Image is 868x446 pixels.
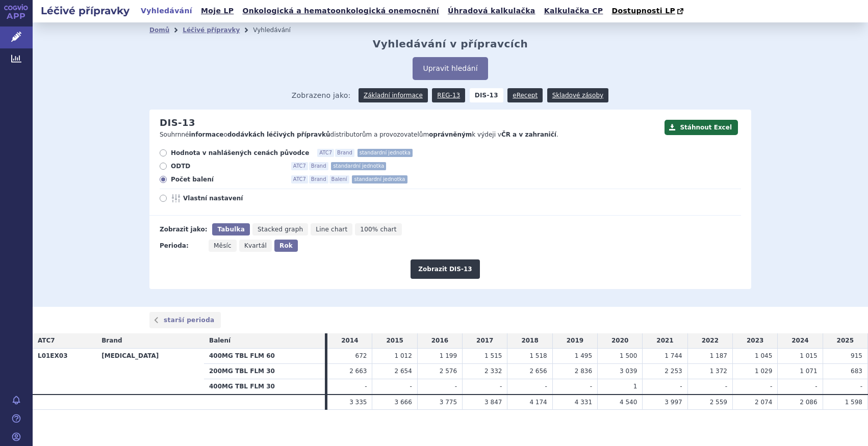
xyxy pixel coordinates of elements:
span: - [365,383,367,390]
strong: ČR a v zahraničí [501,131,556,138]
span: standardní jednotka [358,149,413,157]
a: Moje LP [198,4,237,18]
p: Souhrnné o distributorům a provozovatelům k výdeji v . [160,130,659,139]
span: - [815,383,817,390]
td: 2016 [417,333,462,348]
span: 1 071 [800,368,817,375]
span: 683 [851,368,862,375]
span: Balení [209,337,231,344]
a: Úhradová kalkulačka [445,4,539,18]
span: 2 654 [394,368,412,375]
li: Vyhledávání [253,22,304,38]
span: ATC7 [291,175,308,183]
span: - [545,383,547,390]
th: L01EX03 [33,349,96,395]
a: REG-13 [432,88,465,102]
span: 1 518 [529,352,547,359]
span: Brand [101,337,122,344]
td: 2018 [507,333,552,348]
a: Vyhledávání [138,4,195,18]
span: 1 187 [710,352,727,359]
span: 1 500 [620,352,637,359]
th: 400MG TBL FLM 60 [204,349,325,364]
strong: dodávkách léčivých přípravků [227,131,330,138]
span: 1 045 [755,352,772,359]
span: Rok [279,242,293,249]
td: 2020 [598,333,643,348]
a: Skladové zásoby [547,88,608,102]
div: Zobrazit jako: [160,223,207,235]
a: Kalkulačka CP [541,4,606,18]
td: 2015 [372,333,417,348]
span: 1 199 [440,352,457,359]
div: Perioda: [160,240,203,252]
span: Kvartál [244,242,267,249]
span: - [590,383,592,390]
strong: informace [189,131,224,138]
span: 3 039 [620,368,637,375]
span: 100% chart [360,226,396,233]
td: 2021 [643,333,687,348]
span: - [680,383,682,390]
span: - [410,383,412,390]
span: 3 335 [349,399,367,406]
span: 2 836 [575,368,592,375]
span: 2 656 [529,368,547,375]
span: ATC7 [38,337,55,344]
span: Zobrazeno jako: [292,88,351,102]
span: 2 559 [710,399,727,406]
a: eRecept [507,88,543,102]
span: 1 015 [800,352,817,359]
span: 2 086 [800,399,817,406]
span: Počet balení [171,175,283,183]
span: Brand [335,149,354,157]
span: ODTD [171,162,283,170]
span: ATC7 [291,162,308,170]
span: 2 663 [349,368,367,375]
span: ATC7 [317,149,334,157]
span: 672 [355,352,367,359]
td: 2024 [778,333,823,348]
h2: Léčivé přípravky [33,4,138,18]
span: - [770,383,772,390]
span: standardní jednotka [331,162,386,170]
span: 4 174 [529,399,547,406]
a: Léčivé přípravky [183,27,240,34]
span: 1 515 [484,352,502,359]
a: Základní informace [359,88,428,102]
td: 2014 [327,333,372,348]
a: Dostupnosti LP [608,4,688,18]
span: 2 253 [665,368,682,375]
span: - [860,383,862,390]
td: 2019 [552,333,597,348]
td: 2017 [463,333,507,348]
span: 2 332 [484,368,502,375]
span: 1 495 [575,352,592,359]
h2: DIS-13 [160,117,195,128]
span: 2 576 [440,368,457,375]
span: 3 775 [440,399,457,406]
span: Stacked graph [258,226,303,233]
h2: Vyhledávání v přípravcích [373,38,528,50]
span: 4 540 [620,399,637,406]
span: - [725,383,727,390]
span: 1 598 [845,399,862,406]
span: 1 012 [394,352,412,359]
strong: oprávněným [429,131,472,138]
span: 1 029 [755,368,772,375]
span: 1 372 [710,368,727,375]
th: [MEDICAL_DATA] [96,349,204,395]
span: 1 744 [665,352,682,359]
th: 200MG TBL FLM 30 [204,363,325,379]
span: Vlastní nastavení [183,194,295,202]
span: Dostupnosti LP [611,7,675,15]
td: 2022 [687,333,732,348]
span: 3 847 [484,399,502,406]
th: 400MG TBL FLM 30 [204,379,325,394]
span: 4 331 [575,399,592,406]
button: Stáhnout Excel [665,120,738,135]
span: 1 [633,383,637,390]
span: Brand [309,175,328,183]
a: Domů [149,27,169,34]
span: Brand [309,162,328,170]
